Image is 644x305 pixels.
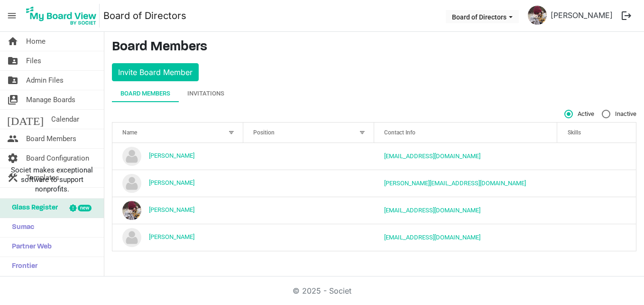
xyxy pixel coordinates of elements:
span: Board Members [26,129,76,148]
a: [EMAIL_ADDRESS][DOMAIN_NAME] [384,234,480,241]
a: My Board View Logo [23,4,103,28]
div: tab-header [112,85,636,102]
span: Admin Files [26,71,64,90]
span: folder_shared [7,71,18,90]
td: column header Position [243,197,374,224]
td: Jacquelyn Miccolis is template cell column header Name [112,197,243,224]
img: a6ah0srXjuZ-12Q8q2R8a_YFlpLfa_R6DrblpP7LWhseZaehaIZtCsKbqyqjCVmcIyzz-CnSwFS6VEpFR7BkWg_thumb.png [122,201,141,220]
span: [DATE] [7,110,44,129]
td: robertjhowlett@outlook.com is template cell column header Contact Info [374,224,557,251]
img: My Board View Logo [23,4,100,28]
a: © 2025 - Societ [293,286,351,295]
span: people [7,129,18,148]
span: Societ makes exceptional software to support nonprofits. [4,165,100,194]
button: Board of Directors dropdownbutton [446,10,519,23]
span: switch_account [7,90,18,109]
a: [PERSON_NAME] [149,179,194,186]
img: a6ah0srXjuZ-12Q8q2R8a_YFlpLfa_R6DrblpP7LWhseZaehaIZtCsKbqyqjCVmcIyzz-CnSwFS6VEpFR7BkWg_thumb.png [528,6,547,25]
button: Invite Board Member [112,63,199,81]
a: [EMAIL_ADDRESS][DOMAIN_NAME] [384,207,480,214]
a: Board of Directors [103,6,186,25]
div: new [78,205,92,211]
span: Home [26,32,46,51]
td: audra@hrideahub.com is template cell column header Contact Info [374,170,557,197]
td: Robert Howlett is template cell column header Name [112,224,243,251]
span: Skills [568,129,581,136]
span: Frontier [7,257,37,276]
button: logout [616,6,636,26]
span: folder_shared [7,51,18,70]
a: [PERSON_NAME][EMAIL_ADDRESS][DOMAIN_NAME] [384,180,526,187]
div: Invitations [187,89,224,98]
span: menu [3,7,21,25]
span: Files [26,51,41,70]
td: is template cell column header Skills [557,197,636,224]
a: [PERSON_NAME] [149,152,194,159]
td: alan_pippy88@hotmail.com is template cell column header Contact Info [374,143,557,170]
td: Alan Pippy is template cell column header Name [112,143,243,170]
img: no-profile-picture.svg [122,147,141,166]
td: column header Position [243,143,374,170]
a: [PERSON_NAME] [149,206,194,213]
a: [PERSON_NAME] [149,233,194,240]
td: info@creativecommunityimpact.ca is template cell column header Contact Info [374,197,557,224]
span: Calendar [51,110,79,129]
img: no-profile-picture.svg [122,228,141,247]
span: Name [122,129,137,136]
td: Audra McCreesh is template cell column header Name [112,170,243,197]
td: column header Position [243,224,374,251]
span: Sumac [7,218,34,237]
h3: Board Members [112,39,636,56]
span: Glass Register [7,199,58,218]
span: Position [253,129,275,136]
span: Contact Info [384,129,415,136]
span: Partner Web [7,238,52,257]
span: Board Configuration [26,149,89,168]
span: Active [564,110,594,118]
img: no-profile-picture.svg [122,174,141,193]
span: Inactive [602,110,636,118]
span: settings [7,149,18,168]
span: home [7,32,18,51]
td: is template cell column header Skills [557,143,636,170]
td: column header Position [243,170,374,197]
td: is template cell column header Skills [557,170,636,197]
div: Board Members [120,89,170,98]
td: is template cell column header Skills [557,224,636,251]
a: [PERSON_NAME] [547,6,616,25]
span: Manage Boards [26,90,75,109]
a: [EMAIL_ADDRESS][DOMAIN_NAME] [384,152,480,160]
